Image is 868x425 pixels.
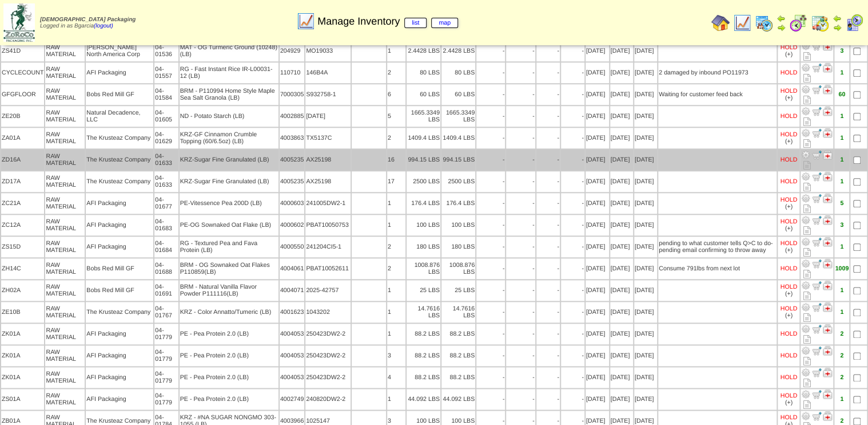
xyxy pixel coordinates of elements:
[812,302,821,312] img: Move
[387,41,405,61] td: 1
[506,62,535,83] td: -
[780,69,797,76] div: HOLD
[86,106,153,127] td: Natural Decadence, LLC
[86,62,153,83] td: AFI Packaging
[777,14,786,23] img: arrowleft.gif
[180,215,278,235] td: PE-OG Sownaked Oat Flake (LB)
[803,248,810,257] i: Note
[835,265,849,272] div: 1009
[536,215,560,235] td: -
[305,258,351,279] td: PBAT10052611
[305,84,351,105] td: S932758-1
[835,178,849,185] div: 1
[476,193,505,214] td: -
[180,84,278,105] td: BRM - P110994 Home Style Maple Sea Salt Granola (LB)
[789,14,807,32] img: calendarblend.gif
[3,3,35,42] img: zoroco-logo-small.webp
[823,237,832,246] img: Manage Hold
[476,106,505,127] td: -
[634,41,657,61] td: [DATE]
[634,84,657,105] td: [DATE]
[280,128,305,148] td: 4003863
[823,346,832,355] img: Manage Hold
[180,193,278,214] td: PE-Vitessence Pea 200D (LB)
[586,171,609,192] td: [DATE]
[610,237,633,257] td: [DATE]
[407,193,440,214] td: 176.4 LBS
[812,85,821,94] img: Move
[154,149,178,170] td: 04-01633
[407,258,440,279] td: 1008.876 LBS
[536,62,560,83] td: -
[94,23,113,29] a: (logout)
[407,106,440,127] td: 1665.3349 LBS
[506,193,535,214] td: -
[280,193,305,214] td: 4000603
[441,171,475,192] td: 2500 LBS
[45,84,85,105] td: RAW MATERIAL
[407,128,440,148] td: 1409.4 LBS
[755,14,773,32] img: calendarprod.gif
[812,411,821,420] img: Move
[86,237,153,257] td: AFI Packaging
[586,193,609,214] td: [DATE]
[154,258,178,279] td: 04-01688
[835,69,849,76] div: 1
[803,52,810,61] i: Note
[634,171,657,192] td: [DATE]
[387,193,405,214] td: 1
[610,84,633,105] td: [DATE]
[835,243,849,250] div: 1
[280,237,305,257] td: 4000550
[610,193,633,214] td: [DATE]
[476,128,505,148] td: -
[305,149,351,170] td: AX25198
[823,389,832,399] img: Manage Hold
[634,149,657,170] td: [DATE]
[45,258,85,279] td: RAW MATERIAL
[634,62,657,83] td: [DATE]
[86,128,153,148] td: The Krusteaz Company
[45,215,85,235] td: RAW MATERIAL
[280,84,305,105] td: 7000305
[441,258,475,279] td: 1008.876 LBS
[1,171,44,192] td: ZD17A
[86,193,153,214] td: AFI Packaging
[305,171,351,192] td: AX25198
[823,63,832,72] img: Manage Hold
[561,258,584,279] td: -
[803,139,810,148] i: Note
[407,62,440,83] td: 80 LBS
[180,258,278,279] td: BRM - OG Sownaked Oat Flakes P110859(LB)
[280,215,305,235] td: 4000602
[835,113,849,120] div: 1
[431,18,458,28] a: map
[823,150,832,159] img: Manage Hold
[801,368,810,377] img: Adjust
[1,41,44,61] td: ZS41D
[45,62,85,83] td: RAW MATERIAL
[785,247,793,254] div: (+)
[610,258,633,279] td: [DATE]
[441,215,475,235] td: 100 LBS
[40,17,136,29] span: Logged in as Bgarcia
[780,196,797,203] div: HOLD
[780,88,797,95] div: HOLD
[610,62,633,83] td: [DATE]
[441,41,475,61] td: 2.4428 LBS
[801,194,810,203] img: Adjust
[154,106,178,127] td: 04-01605
[801,346,810,355] img: Adjust
[801,128,810,137] img: Adjust
[803,161,810,170] i: Note
[634,128,657,148] td: [DATE]
[586,149,609,170] td: [DATE]
[785,225,793,232] div: (+)
[586,62,609,83] td: [DATE]
[45,193,85,214] td: RAW MATERIAL
[407,149,440,170] td: 994.15 LBS
[801,259,810,268] img: Adjust
[536,84,560,105] td: -
[280,62,305,83] td: 110710
[180,171,278,192] td: KRZ-Sugar Fine Granulated (LB)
